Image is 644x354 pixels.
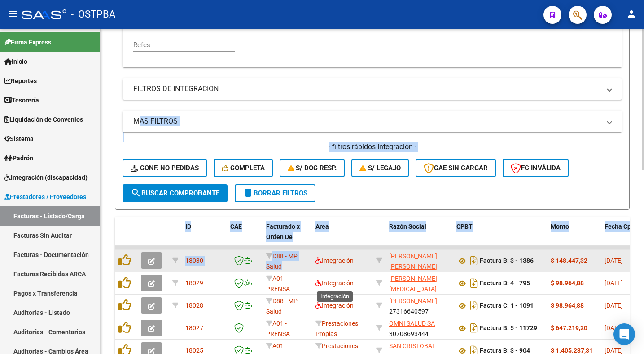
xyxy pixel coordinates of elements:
button: CAE SIN CARGAR [416,159,496,177]
strong: Factura B: 5 - 11729 [480,325,537,332]
mat-expansion-panel-header: MAS FILTROS [123,111,622,132]
span: A01 - PRENSA [266,275,290,292]
i: Descargar documento [468,298,480,313]
datatable-header-cell: Area [312,217,372,257]
datatable-header-cell: Facturado x Orden De [263,217,312,257]
span: D88 - MP Salud [266,297,298,315]
strong: $ 98.964,88 [551,279,584,287]
span: Area [315,223,329,230]
strong: Factura B: 3 - 1386 [480,257,534,265]
h4: - filtros rápidos Integración - [123,142,622,152]
span: Tesorería [4,95,39,105]
span: - OSTPBA [71,4,115,24]
span: [DATE] [605,347,623,354]
span: Prestaciones Propias [315,320,358,337]
span: [DATE] [605,279,623,287]
mat-panel-title: FILTROS DE INTEGRACION [133,84,600,94]
span: Firma Express [4,37,51,47]
span: Completa [222,164,265,172]
i: Descargar documento [468,253,480,268]
span: D88 - MP Salud [266,252,298,270]
span: CAE SIN CARGAR [424,164,488,172]
span: 18029 [185,279,203,287]
datatable-header-cell: Monto [547,217,601,257]
mat-expansion-panel-header: FILTROS DE INTEGRACION [123,78,622,100]
span: Buscar Comprobante [131,189,219,197]
span: OMNI SALUD SA [389,320,435,327]
mat-icon: person [626,9,637,19]
span: 18025 [185,347,203,354]
span: A01 - PRENSA [266,320,290,337]
span: [PERSON_NAME] [389,297,437,305]
div: 23937371624 [389,251,449,270]
span: ID [185,223,191,230]
mat-icon: search [131,187,141,198]
span: 18030 [185,257,203,264]
strong: Factura C: 1 - 1091 [480,302,534,310]
span: Integración [315,257,354,264]
span: Fecha Cpbt [605,223,637,230]
datatable-header-cell: CPBT [453,217,547,257]
datatable-header-cell: ID [182,217,227,257]
span: 18027 [185,324,203,332]
span: S/ Doc Resp. [288,164,337,172]
span: Integración (discapacidad) [4,173,88,182]
span: Prestadores / Proveedores [4,192,86,202]
mat-panel-title: MAS FILTROS [133,116,600,126]
span: [DATE] [605,324,623,332]
span: Inicio [4,57,27,66]
button: Conf. no pedidas [123,159,207,177]
button: Completa [214,159,273,177]
strong: Factura B: 4 - 795 [480,280,530,287]
span: S/ legajo [359,164,401,172]
strong: $ 647.219,20 [551,324,587,332]
span: Razón Social [389,223,426,230]
span: CAE [230,223,242,230]
strong: $ 98.964,88 [551,302,584,309]
datatable-header-cell: Razón Social [386,217,453,257]
span: Reportes [4,76,37,86]
span: Conf. no pedidas [131,164,199,172]
strong: $ 148.447,32 [551,257,587,264]
span: Sistema [4,134,34,144]
span: [DATE] [605,302,623,309]
mat-icon: delete [243,187,254,198]
span: [PERSON_NAME][MEDICAL_DATA] [389,275,437,292]
datatable-header-cell: CAE [227,217,263,257]
strong: $ 1.405.237,31 [551,347,593,354]
span: Integración [315,279,354,287]
span: [PERSON_NAME] [PERSON_NAME] [389,252,437,270]
span: 18028 [185,302,203,309]
datatable-header-cell: Fecha Cpbt [601,217,641,257]
i: Descargar documento [468,321,480,335]
button: S/ legajo [351,159,409,177]
span: FC Inválida [511,164,561,172]
span: Facturado x Orden De [266,223,300,240]
span: Padrón [4,153,33,163]
span: Integración [315,302,354,309]
button: Borrar Filtros [235,184,315,202]
i: Descargar documento [468,276,480,290]
div: 27316640597 [389,296,449,315]
div: 30708693444 [389,319,449,337]
span: Monto [551,223,569,230]
button: FC Inválida [503,159,569,177]
span: [DATE] [605,257,623,264]
span: Borrar Filtros [243,189,307,197]
span: CPBT [456,223,473,230]
button: S/ Doc Resp. [280,159,345,177]
span: Liquidación de Convenios [4,115,83,124]
mat-icon: menu [7,9,18,19]
button: Buscar Comprobante [123,184,228,202]
div: Open Intercom Messenger [613,323,635,345]
div: 27327836477 [389,274,449,292]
